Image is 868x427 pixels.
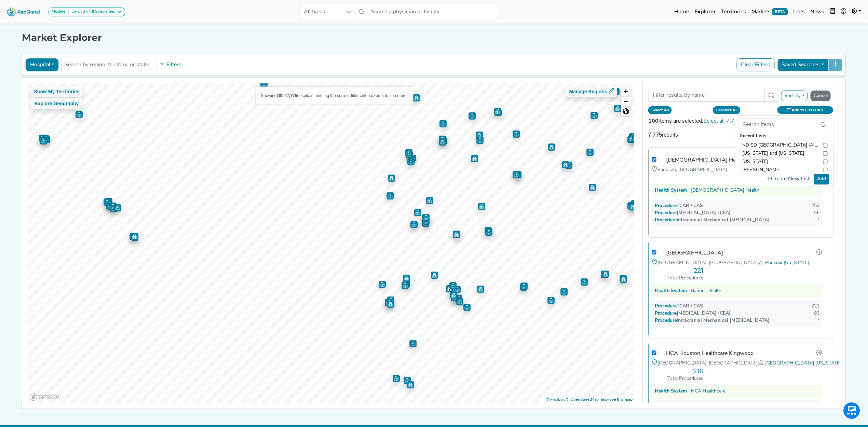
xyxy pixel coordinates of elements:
[455,295,462,302] div: Map marker
[652,275,703,282] div: Total Procedures
[652,375,703,382] div: Total Procedures
[652,259,822,266] div: [GEOGRAPHIC_DATA], [GEOGRAPHIC_DATA]
[386,192,394,199] div: Map marker
[738,166,785,174] button: [PERSON_NAME]
[666,156,767,164] div: [DEMOGRAPHIC_DATA] Health Paducah
[422,220,429,227] div: Map marker
[765,361,841,366] a: [GEOGRAPHIC_DATA] [US_STATE]
[758,361,765,366] span: |
[816,349,822,358] a: Go to hospital profile
[811,91,831,101] button: Cancel
[811,202,819,209] div: 259
[691,187,759,194] a: [DEMOGRAPHIC_DATA] Health
[790,5,808,19] a: Lists
[765,260,809,265] a: Phoenix [US_STATE]
[407,158,415,165] div: Map marker
[26,58,59,71] button: Hospital
[811,303,819,310] div: 221
[463,304,471,311] div: Map marker
[703,119,830,124] a: Select all 7,775 items that match the current criteria.
[547,297,555,304] div: Map marker
[814,174,829,184] button: Add
[814,209,819,217] div: 56
[562,161,569,168] div: Map marker
[629,133,636,140] div: Map marker
[513,130,520,138] div: Map marker
[52,10,66,14] strong: Module
[566,398,599,402] a: OpenStreetMap
[586,149,594,156] div: Map marker
[388,175,395,182] div: Map marker
[301,5,342,19] span: All types
[628,202,635,209] div: Map marker
[814,310,819,317] div: 83
[655,310,731,317] div: [MEDICAL_DATA] (CEA)
[692,5,718,19] a: Explorer
[629,203,636,210] div: Map marker
[655,317,770,324] div: Intracranial Mechanical [MEDICAL_DATA]
[666,249,723,257] div: [GEOGRAPHIC_DATA]
[631,200,638,207] div: Map marker
[485,227,492,234] div: Map marker
[260,80,268,87] div: Map marker
[413,94,420,101] div: Map marker
[648,106,672,114] button: Select All
[31,86,83,97] button: Show My Territories
[648,119,659,124] b: 100
[439,136,446,143] div: Map marker
[385,299,392,306] div: Map marker
[471,155,478,162] div: Map marker
[287,93,297,98] b: 7,775
[662,210,677,216] span: Procedure
[655,217,770,224] div: Intracranial Mechanical [MEDICAL_DATA]
[513,171,520,178] div: Map marker
[777,106,833,114] button: Add to List (100)
[652,266,703,275] h3: 221
[620,276,627,283] div: Map marker
[565,162,572,169] div: Map marker
[131,234,138,241] div: Map marker
[106,203,113,210] div: Map marker
[655,303,703,310] div: TCAR / CAS
[406,151,413,159] div: Map marker
[589,184,596,191] div: Map marker
[621,96,631,106] button: Zoom out
[446,285,453,292] div: Map marker
[407,381,414,388] div: Map marker
[648,117,833,125] div: items are selected.
[450,292,457,299] div: Map marker
[439,136,446,143] div: Map marker
[30,393,60,401] a: Mapbox logo
[39,135,46,142] div: Map marker
[560,288,568,295] div: Map marker
[403,275,410,282] div: Map marker
[110,205,117,212] div: Map marker
[387,297,394,304] div: Map marker
[628,135,635,142] div: Map marker
[476,132,483,139] div: Map marker
[28,83,639,409] canvas: Map
[620,275,627,282] div: Map marker
[520,284,527,291] div: Map marker
[738,141,823,149] button: ND SD [GEOGRAPHIC_DATA] IA WI [GEOGRAPHIC_DATA]
[485,229,492,236] div: Map marker
[451,294,458,301] div: Map marker
[655,209,731,217] div: [MEDICAL_DATA] (CEA)
[373,93,408,98] span: Zoom to see more.
[494,108,501,115] div: Map marker
[662,218,677,223] span: Procedure
[777,58,828,71] button: Saved Searches
[652,359,822,367] div: [GEOGRAPHIC_DATA], [GEOGRAPHIC_DATA]
[426,197,433,204] div: Map marker
[22,32,846,44] h1: Market Explorer
[662,203,677,208] span: Procedure
[662,304,677,309] span: Procedure
[666,349,754,358] div: HCA Houston Healthcare Kingwood
[601,271,608,278] div: Map marker
[414,209,421,216] div: Map marker
[764,173,813,186] button: Create New List
[379,281,386,288] div: Map marker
